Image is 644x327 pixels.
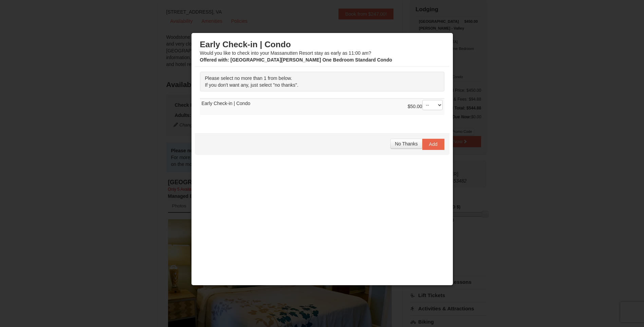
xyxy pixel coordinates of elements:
button: Add [422,139,444,150]
div: Would you like to check into your Massanutten Resort stay as early as 11:00 am? [200,39,444,63]
span: No Thanks [395,141,418,147]
span: Add [429,141,438,147]
h3: Early Check-in | Condo [200,39,444,50]
div: $50.00 [408,100,443,114]
span: Offered with [200,57,228,63]
span: Please select no more than 1 from below. [205,75,292,81]
span: If you don't want any, just select "no thanks". [205,82,298,88]
td: Early Check-in | Condo [200,99,444,115]
button: No Thanks [390,139,422,149]
strong: : [GEOGRAPHIC_DATA][PERSON_NAME] One Bedroom Standard Condo [200,57,392,63]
